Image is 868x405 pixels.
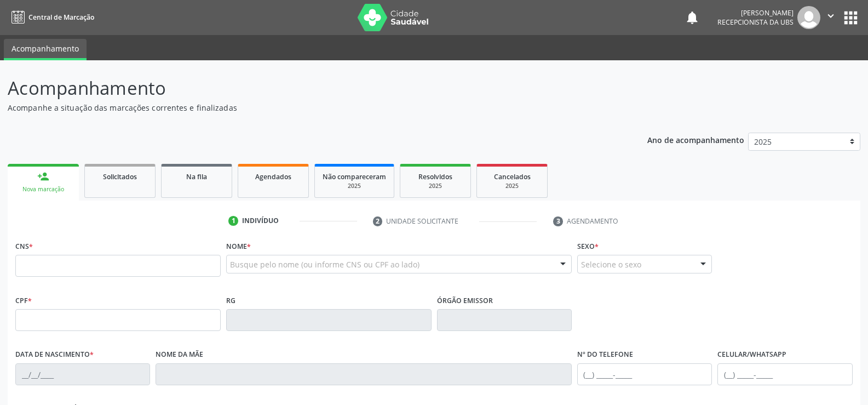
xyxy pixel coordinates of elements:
label: Nome [226,238,251,255]
button: notifications [685,10,700,25]
a: Central de Marcação [8,8,94,26]
input: (__) _____-_____ [577,363,712,385]
img: img [797,6,820,29]
label: RG [226,292,235,309]
div: person_add [37,170,49,182]
span: Selecione o sexo [581,259,641,270]
div: 2025 [408,182,463,190]
p: Acompanhe a situação das marcações correntes e finalizadas [8,102,605,113]
i:  [825,10,837,22]
label: Nº do Telefone [577,346,633,363]
label: Celular/WhatsApp [717,346,786,363]
label: Data de nascimento [15,346,94,363]
div: Indivíduo [242,216,279,226]
button:  [820,6,841,29]
input: __/__/____ [15,363,150,385]
div: 2025 [323,182,386,190]
span: Não compareceram [323,172,386,181]
label: CNS [15,238,33,255]
p: Acompanhamento [8,75,605,102]
span: Cancelados [494,172,531,181]
span: Na fila [186,172,207,181]
label: Nome da mãe [156,346,203,363]
span: Busque pelo nome (ou informe CNS ou CPF ao lado) [230,259,419,270]
label: CPF [15,292,32,309]
div: [PERSON_NAME] [717,8,794,18]
button: apps [841,8,860,27]
div: 1 [228,216,238,226]
span: Solicitados [103,172,137,181]
label: Sexo [577,238,599,255]
label: Órgão emissor [437,292,493,309]
a: Acompanhamento [4,39,87,60]
span: Resolvidos [418,172,452,181]
input: (__) _____-_____ [717,363,852,385]
div: Nova marcação [15,185,71,193]
div: 2025 [485,182,539,190]
span: Recepcionista da UBS [717,18,794,27]
span: Agendados [255,172,291,181]
span: Central de Marcação [28,13,94,22]
p: Ano de acompanhamento [647,133,744,146]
